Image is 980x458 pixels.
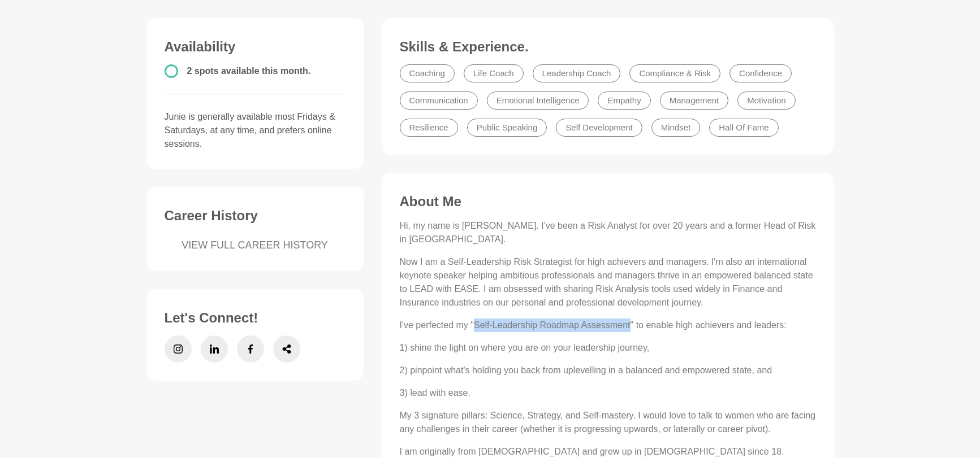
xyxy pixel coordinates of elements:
p: 2) pinpoint what's holding you back from uplevelling in a balanced and empowered state, and [400,364,816,377]
a: Instagram [165,335,192,363]
p: Now I am a Self-Leadership Risk Strategist for high achievers and managers. I'm also an internati... [400,255,816,309]
p: Junie is generally available most Fridays & Saturdays, at any time, and prefers online sessions. [165,110,346,151]
p: My 3 signature pillars: Science, Strategy, and Self-mastery. I would love to talk to women who ar... [400,409,816,436]
a: Share [273,335,300,363]
h3: Availability [165,38,346,55]
p: 3) lead with ease. [400,386,816,400]
h3: Let's Connect! [165,309,346,326]
a: LinkedIn [201,335,228,363]
a: VIEW FULL CAREER HISTORY [165,238,346,253]
span: 2 spots available this month. [187,66,311,76]
h3: Skills & Experience. [400,38,816,55]
h3: Career History [165,207,346,224]
p: Hi, my name is [PERSON_NAME]. I've been a Risk Analyst for over 20 years and a former Head of Ris... [400,219,816,246]
p: 1) shine the light on where you are on your leadership journey, [400,341,816,355]
a: Facebook [237,335,264,363]
h3: About Me [400,193,816,210]
p: I've perfected my "Self-Leadership Roadmap Assessment" to enable high achievers and leaders: [400,319,816,332]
